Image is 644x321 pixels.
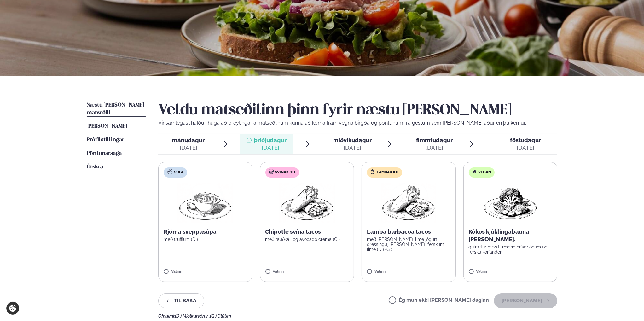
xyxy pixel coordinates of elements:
img: Soup.png [177,183,233,223]
img: Wraps.png [279,183,335,223]
span: [PERSON_NAME] [87,124,127,129]
span: Súpa [174,170,183,175]
a: Prófílstillingar [87,136,124,144]
p: Lamba barbacoa tacos [367,228,450,236]
a: Cookie settings [6,302,19,315]
span: þriðjudagur [254,137,287,143]
div: Ofnæmi: [158,313,557,318]
span: Pöntunarsaga [87,151,122,156]
div: [DATE] [510,144,541,152]
a: Næstu [PERSON_NAME] matseðill [87,102,146,117]
button: Til baka [158,293,204,308]
p: með trufflum (D ) [164,237,247,242]
p: Vinsamlegast hafðu í huga að breytingar á matseðlinum kunna að koma fram vegna birgða og pöntunum... [158,119,557,127]
span: mánudagur [172,137,205,143]
span: föstudagur [510,137,541,143]
img: soup.svg [167,169,172,174]
p: með [PERSON_NAME]-lime jógúrt dressingu, [PERSON_NAME], ferskum lime (D ) (G ) [367,237,450,252]
img: Vegan.svg [472,169,477,174]
span: Prófílstillingar [87,137,124,143]
img: Lamb.svg [370,169,375,174]
span: (D ) Mjólkurvörur , [175,313,210,318]
span: miðvikudagur [333,137,372,143]
p: Rjóma sveppasúpa [164,228,247,236]
a: Pöntunarsaga [87,150,122,157]
button: [PERSON_NAME] [494,293,557,308]
span: fimmtudagur [416,137,453,143]
h2: Veldu matseðilinn þinn fyrir næstu [PERSON_NAME] [158,102,557,119]
p: Chipotle svína tacos [265,228,349,236]
a: Útskrá [87,163,103,171]
p: Kókos kjúklingabauna [PERSON_NAME]. [469,228,552,243]
div: [DATE] [333,144,372,152]
span: Svínakjöt [275,170,296,175]
img: pork.svg [269,169,274,174]
span: Lambakjöt [377,170,399,175]
img: Wraps.png [381,183,436,223]
p: gulrætur með turmeric hrísgrjónum og fersku kóríander [469,244,552,254]
span: Vegan [479,170,491,175]
img: Vegan.png [483,183,538,223]
span: Útskrá [87,164,103,170]
span: Næstu [PERSON_NAME] matseðill [87,102,144,115]
span: (G ) Glúten [210,313,231,318]
a: [PERSON_NAME] [87,123,127,130]
p: með rauðkáli og avocado crema (G ) [265,237,349,242]
div: [DATE] [254,144,287,152]
div: [DATE] [416,144,453,152]
div: [DATE] [172,144,205,152]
